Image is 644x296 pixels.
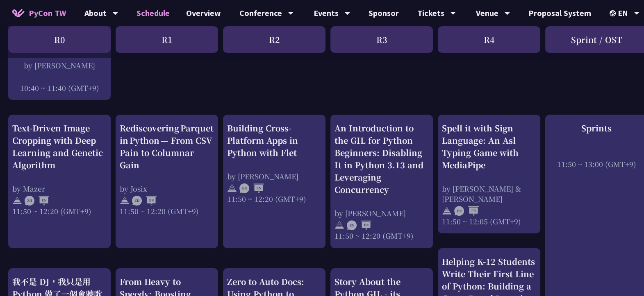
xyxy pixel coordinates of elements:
[335,122,429,241] a: An Introduction to the GIL for Python Beginners: Disabling It in Python 3.13 and Leveraging Concu...
[227,122,321,159] div: Building Cross-Platform Apps in Python with Flet
[12,83,107,93] div: 10:40 ~ 11:40 (GMT+9)
[335,208,429,218] div: by [PERSON_NAME]
[120,122,214,171] div: Rediscovering Parquet in Python — From CSV Pain to Columnar Gain
[442,183,536,204] div: by [PERSON_NAME] & [PERSON_NAME]
[442,216,536,226] div: 11:50 ~ 12:05 (GMT+9)
[12,122,107,241] a: Text-Driven Image Cropping with Deep Learning and Genetic Algorithm by Mazer 11:50 ~ 12:20 (GMT+9)
[330,26,433,53] div: R3
[12,122,107,171] div: Text-Driven Image Cropping with Deep Learning and Genetic Algorithm
[116,26,218,53] div: R1
[227,194,321,204] div: 11:50 ~ 12:20 (GMT+9)
[454,206,479,216] img: ENEN.5a408d1.svg
[549,122,644,134] div: Sprints
[25,196,49,206] img: ZHEN.371966e.svg
[8,26,111,53] div: R0
[227,122,321,241] a: Building Cross-Platform Apps in Python with Flet by [PERSON_NAME] 11:50 ~ 12:20 (GMT+9)
[227,171,321,181] div: by [PERSON_NAME]
[227,183,237,193] img: svg+xml;base64,PHN2ZyB4bWxucz0iaHR0cDovL3d3dy53My5vcmcvMjAwMC9zdmciIHdpZHRoPSIyNCIgaGVpZ2h0PSIyNC...
[12,9,25,17] img: Home icon of PyCon TW 2025
[120,206,214,216] div: 11:50 ~ 12:20 (GMT+9)
[442,206,452,216] img: svg+xml;base64,PHN2ZyB4bWxucz0iaHR0cDovL3d3dy53My5vcmcvMjAwMC9zdmciIHdpZHRoPSIyNCIgaGVpZ2h0PSIyNC...
[239,183,264,193] img: ENEN.5a408d1.svg
[549,159,644,169] div: 11:50 ~ 13:00 (GMT+9)
[438,26,540,53] div: R4
[120,122,214,241] a: Rediscovering Parquet in Python — From CSV Pain to Columnar Gain by Josix 11:50 ~ 12:20 (GMT+9)
[610,10,618,16] img: Locale Icon
[223,26,325,53] div: R2
[12,60,107,70] div: by [PERSON_NAME]
[29,7,66,19] span: PyCon TW
[120,183,214,194] div: by Josix
[12,183,107,194] div: by Mazer
[335,122,429,196] div: An Introduction to the GIL for Python Beginners: Disabling It in Python 3.13 and Leveraging Concu...
[335,230,429,241] div: 11:50 ~ 12:20 (GMT+9)
[4,3,74,23] a: PyCon TW
[442,122,536,226] a: Spell it with Sign Language: An Asl Typing Game with MediaPipe by [PERSON_NAME] & [PERSON_NAME] 1...
[442,122,536,171] div: Spell it with Sign Language: An Asl Typing Game with MediaPipe
[120,196,130,206] img: svg+xml;base64,PHN2ZyB4bWxucz0iaHR0cDovL3d3dy53My5vcmcvMjAwMC9zdmciIHdpZHRoPSIyNCIgaGVpZ2h0PSIyNC...
[12,196,22,206] img: svg+xml;base64,PHN2ZyB4bWxucz0iaHR0cDovL3d3dy53My5vcmcvMjAwMC9zdmciIHdpZHRoPSIyNCIgaGVpZ2h0PSIyNC...
[132,196,157,206] img: ZHEN.371966e.svg
[12,206,107,216] div: 11:50 ~ 12:20 (GMT+9)
[347,220,371,230] img: ENEN.5a408d1.svg
[335,220,344,230] img: svg+xml;base64,PHN2ZyB4bWxucz0iaHR0cDovL3d3dy53My5vcmcvMjAwMC9zdmciIHdpZHRoPSIyNCIgaGVpZ2h0PSIyNC...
